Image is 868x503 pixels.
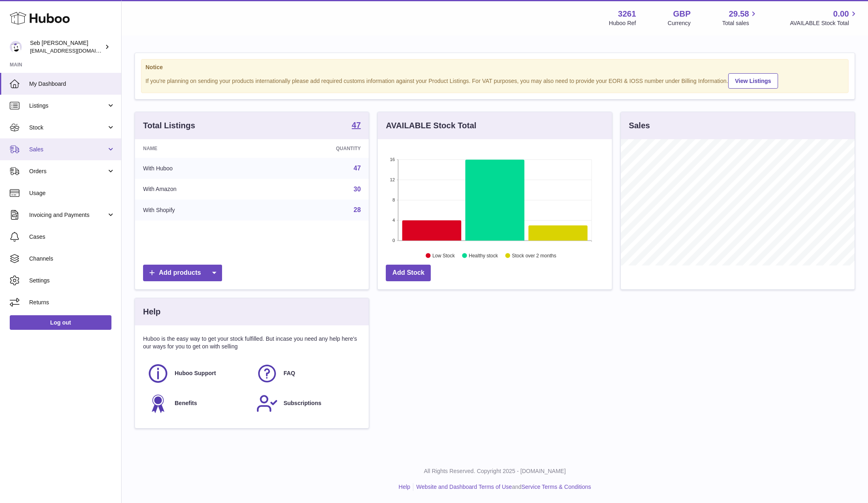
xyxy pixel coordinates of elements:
a: Add products [143,265,222,281]
a: Log out [10,315,111,330]
a: 28 [354,206,361,213]
a: 30 [354,186,361,193]
span: Invoicing and Payments [29,211,107,219]
div: Seb [PERSON_NAME] [30,39,103,55]
span: Subscriptions [284,399,321,407]
text: Healthy stock [469,253,498,259]
a: Add Stock [386,265,431,281]
span: Usage [29,189,115,197]
th: Quantity [263,139,369,158]
p: All Rights Reserved. Copyright 2025 - [DOMAIN_NAME] [128,467,862,475]
h3: Total Listings [143,120,195,131]
text: Stock over 2 months [512,253,556,259]
h3: Sales [629,120,650,131]
span: 29.58 [729,8,749,19]
span: Settings [29,277,115,284]
a: Help [399,484,410,490]
span: My Dashboard [29,80,115,88]
span: AVAILABLE Stock Total [790,19,858,27]
a: 47 [354,165,361,172]
span: Cases [29,233,115,241]
span: Listings [29,102,107,110]
text: 4 [393,218,395,223]
a: 29.58 Total sales [722,8,758,27]
td: With Amazon [135,179,263,200]
strong: 3261 [618,8,636,19]
span: Benefits [175,399,197,407]
a: Subscriptions [256,393,357,414]
p: Huboo is the easy way to get your stock fulfilled. But incase you need any help here's our ways f... [143,335,361,350]
text: Low Stock [432,253,455,259]
text: 16 [390,157,395,162]
th: Name [135,139,263,158]
text: 8 [393,197,395,202]
td: With Shopify [135,200,263,221]
td: With Huboo [135,158,263,179]
a: Website and Dashboard Terms of Use [416,484,512,490]
h3: Help [143,306,160,317]
span: Stock [29,124,107,132]
span: 0.00 [833,8,849,19]
div: Currency [668,19,691,27]
span: FAQ [284,369,295,377]
span: Returns [29,299,115,306]
span: Channels [29,255,115,263]
span: Huboo Support [175,369,216,377]
div: Huboo Ref [609,19,636,27]
a: Service Terms & Conditions [522,484,591,490]
li: and [413,483,591,491]
span: Orders [29,168,107,175]
text: 12 [390,177,395,182]
a: FAQ [256,363,357,384]
h3: AVAILABLE Stock Total [386,120,476,131]
span: [EMAIL_ADDRESS][DOMAIN_NAME] [30,47,119,54]
a: Benefits [147,393,248,414]
strong: 47 [352,121,361,129]
strong: Notice [145,64,844,71]
a: View Listings [728,73,778,89]
span: Sales [29,146,107,153]
strong: GBP [673,8,691,19]
a: 47 [352,121,361,131]
div: If you're planning on sending your products internationally please add required customs informati... [145,72,844,89]
text: 0 [393,238,395,243]
a: Huboo Support [147,363,248,384]
a: 0.00 AVAILABLE Stock Total [790,8,858,27]
img: ecom@bravefoods.co.uk [10,41,22,53]
span: Total sales [722,19,758,27]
